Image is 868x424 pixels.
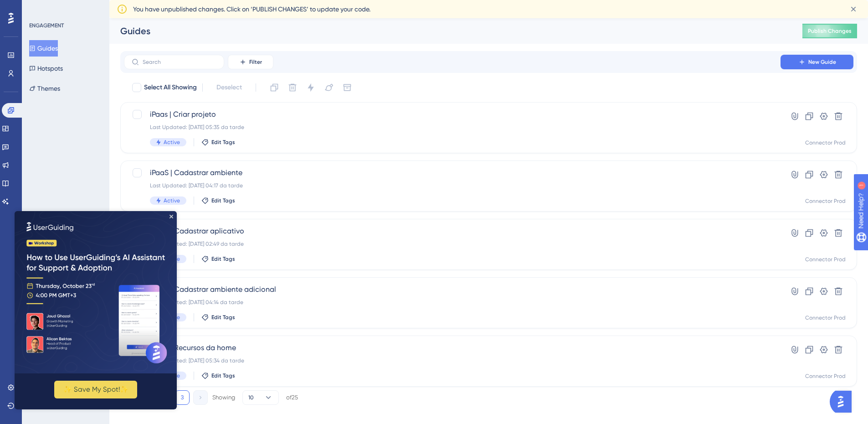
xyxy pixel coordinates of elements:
[150,124,755,131] div: Last Updated: [DATE] 05:35 da tarde
[830,388,857,415] iframe: UserGuiding AI Assistant Launcher
[150,299,755,306] div: Last Updated: [DATE] 04:14 da tarde
[201,139,235,146] button: Edit Tags
[155,4,159,7] div: Close Preview
[40,170,123,187] button: ✨ Save My Spot!✨
[805,197,846,205] div: Connector Prod
[211,372,235,379] span: Edit Tags
[805,372,846,380] div: Connector Prod
[29,60,63,77] button: Hotspots
[211,255,235,263] span: Edit Tags
[150,357,755,364] div: Last Updated: [DATE] 05:34 da tarde
[164,139,180,146] span: Active
[164,197,180,204] span: Active
[150,109,755,120] span: iPaas | Criar projeto
[201,255,235,263] button: Edit Tags
[805,139,846,146] div: Connector Prod
[808,27,852,35] span: Publish Changes
[201,372,235,379] button: Edit Tags
[133,4,370,15] span: You have unpublished changes. Click on ‘PUBLISH CHANGES’ to update your code.
[29,80,60,97] button: Themes
[144,82,197,93] span: Select All Showing
[216,82,242,93] span: Deselect
[805,314,846,321] div: Connector Prod
[208,79,250,96] button: Deselect
[150,182,755,189] div: Last Updated: [DATE] 04:17 da tarde
[781,55,853,69] button: New Guide
[150,240,755,248] div: Last Updated: [DATE] 02:49 da tarde
[150,284,755,295] span: iPaaS | Cadastrar ambiente adicional
[201,314,235,321] button: Edit Tags
[242,390,279,405] button: 10
[175,390,190,405] button: 3
[150,226,755,237] span: iPaaS | Cadastrar aplicativo
[286,393,298,402] div: of 25
[212,393,235,402] div: Showing
[201,197,235,204] button: Edit Tags
[248,394,254,401] span: 10
[211,314,235,321] span: Edit Tags
[802,24,857,38] button: Publish Changes
[805,256,846,263] div: Connector Prod
[143,59,216,65] input: Search
[29,22,64,29] div: ENGAGEMENT
[249,58,262,66] span: Filter
[211,197,235,204] span: Edit Tags
[29,40,58,57] button: Guides
[63,5,66,12] div: 1
[21,2,57,13] span: Need Help?
[150,167,755,178] span: iPaaS | Cadastrar ambiente
[228,55,273,69] button: Filter
[150,342,755,353] span: iPaaS | Recursos da home
[808,58,836,66] span: New Guide
[120,25,780,37] div: Guides
[211,139,235,146] span: Edit Tags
